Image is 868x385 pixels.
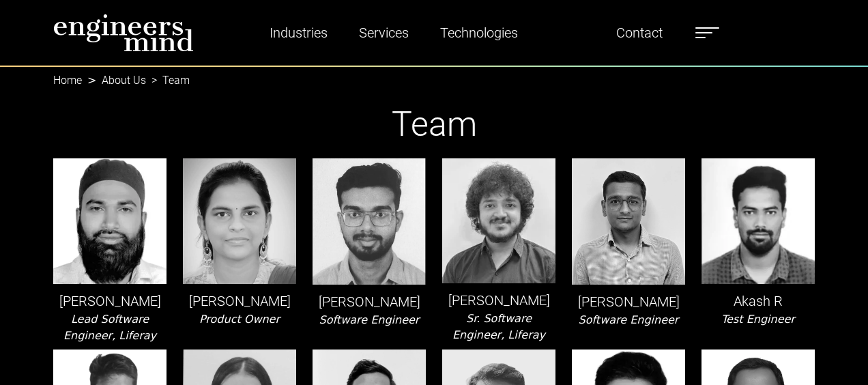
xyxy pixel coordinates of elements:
p: [PERSON_NAME] [53,291,167,311]
img: leader-img [442,158,555,283]
img: leader-img [183,158,296,284]
i: Software Engineer [319,313,420,326]
i: Test Engineer [721,313,795,326]
a: Contact [611,17,668,48]
img: leader-img [572,158,685,285]
i: Product Owner [199,313,280,326]
p: [PERSON_NAME] [442,290,555,311]
nav: breadcrumb [53,66,815,82]
img: leader-img [53,158,167,284]
i: Lead Software Engineer, Liferay [63,313,156,342]
img: logo [53,14,194,52]
i: Sr. Software Engineer, Liferay [452,312,545,341]
p: Akash R [701,291,815,311]
img: leader-img [701,158,815,284]
a: Technologies [435,17,523,48]
h1: Team [53,104,815,145]
a: Services [353,17,414,48]
p: [PERSON_NAME] [313,291,426,312]
i: Software Engineer [579,313,679,326]
img: leader-img [313,158,426,284]
a: Home [53,74,82,87]
li: Team [146,72,190,89]
p: [PERSON_NAME] [572,291,685,312]
a: Industries [264,17,333,48]
p: [PERSON_NAME] [183,291,296,311]
a: About Us [102,74,146,87]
